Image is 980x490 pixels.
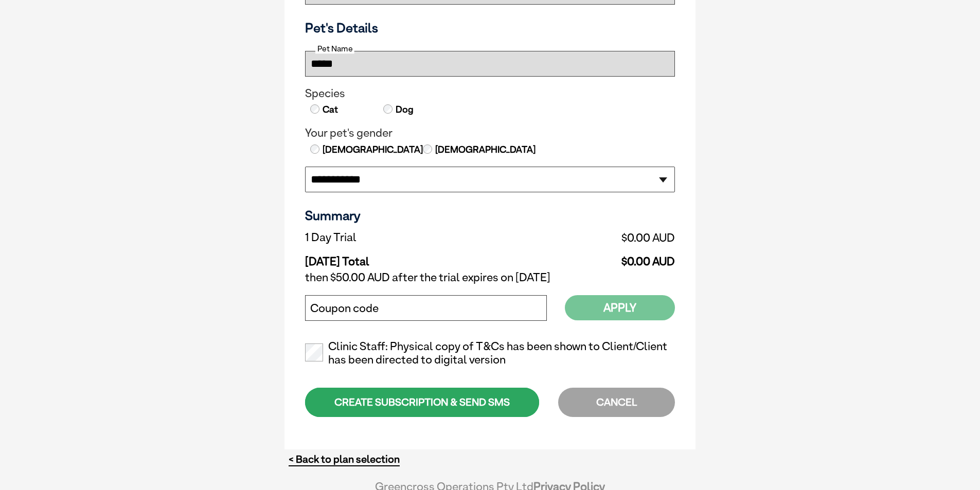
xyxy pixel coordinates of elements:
[305,388,539,417] div: CREATE SUBSCRIPTION & SEND SMS
[506,247,675,268] td: $0.00 AUD
[305,228,506,247] td: 1 Day Trial
[305,247,506,268] td: [DATE] Total
[305,208,675,223] h3: Summary
[305,268,675,287] td: then $50.00 AUD after the trial expires on [DATE]
[301,20,679,35] h3: Pet's Details
[565,295,675,320] button: Apply
[305,126,675,140] legend: Your pet's gender
[506,228,675,247] td: $0.00 AUD
[558,388,675,417] div: CANCEL
[305,340,675,367] label: Clinic Staff: Physical copy of T&Cs has been shown to Client/Client has been directed to digital ...
[289,453,400,466] a: < Back to plan selection
[305,343,323,361] input: Clinic Staff: Physical copy of T&Cs has been shown to Client/Client has been directed to digital ...
[305,87,675,100] legend: Species
[310,302,379,315] label: Coupon code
